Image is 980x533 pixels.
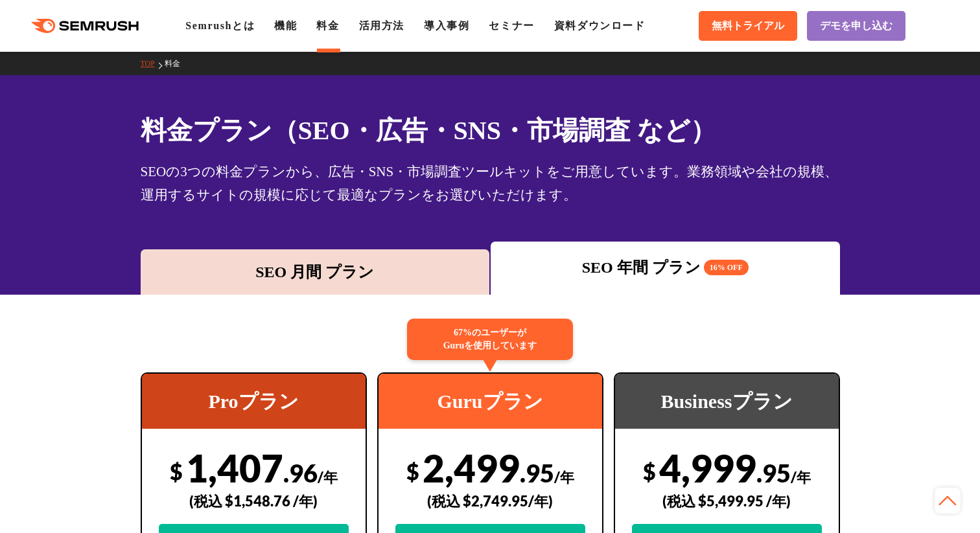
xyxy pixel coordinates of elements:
span: .95 [756,458,791,488]
div: 67%のユーザーが Guruを使用しています [407,319,573,360]
div: (税込 $5,499.95 /年) [632,478,822,524]
div: Businessプラン [615,374,839,429]
div: SEOの3つの料金プランから、広告・SNS・市場調査ツールキットをご用意しています。業務領域や会社の規模、運用するサイトの規模に応じて最適なプランをお選びいただけます。 [141,160,840,207]
div: Guruプラン [379,374,602,429]
a: 無料トライアル [699,11,797,41]
div: Proプラン [142,374,366,429]
a: 資料ダウンロード [554,20,646,31]
span: デモを申し込む [820,19,892,33]
span: 16% OFF [704,260,749,275]
span: .95 [520,458,554,488]
div: SEO 月間 プラン [147,260,484,284]
div: SEO 年間 プラン [497,256,834,279]
h1: 料金プラン（SEO・広告・SNS・市場調査 など） [141,111,840,150]
a: 機能 [274,20,297,31]
a: 導入事例 [424,20,469,31]
a: Semrushとは [185,20,255,31]
a: デモを申し込む [807,11,905,41]
span: .96 [283,458,318,488]
div: (税込 $2,749.95/年) [395,478,585,524]
span: 無料トライアル [712,19,784,33]
span: $ [170,458,183,484]
span: /年 [791,468,811,486]
a: 料金 [165,59,190,68]
span: /年 [318,468,338,486]
a: TOP [141,59,165,68]
a: 料金 [316,20,339,31]
iframe: Help widget launcher [865,482,966,519]
span: /年 [554,468,574,486]
span: $ [406,458,419,484]
span: $ [643,458,656,484]
a: セミナー [489,20,534,31]
a: 活用方法 [359,20,404,31]
div: (税込 $1,548.76 /年) [159,478,349,524]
